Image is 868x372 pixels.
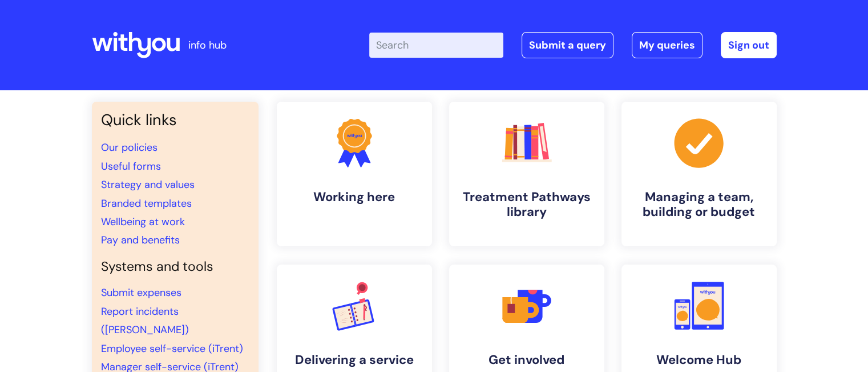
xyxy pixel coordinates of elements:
p: info hub [188,36,227,54]
a: Branded templates [101,197,192,210]
a: Working here [277,102,432,246]
a: Submit expenses [101,286,181,299]
h4: Systems and tools [101,259,249,275]
a: Useful forms [101,159,161,173]
a: Our policies [101,141,158,154]
a: Strategy and values [101,178,195,191]
h4: Treatment Pathways library [458,190,595,220]
input: Search [369,33,503,58]
h4: Get involved [458,353,595,367]
a: Treatment Pathways library [449,102,604,246]
a: Sign out [721,32,777,58]
a: Employee self-service (iTrent) [101,342,243,355]
a: My queries [632,32,703,58]
div: | - [369,32,777,58]
a: Submit a query [522,32,613,58]
h4: Managing a team, building or budget [631,190,768,220]
h4: Working here [286,190,423,205]
a: Wellbeing at work [101,215,185,229]
a: Report incidents ([PERSON_NAME]) [101,305,189,337]
h3: Quick links [101,111,249,129]
a: Managing a team, building or budget [621,102,777,246]
h4: Welcome Hub [631,353,768,367]
a: Pay and benefits [101,233,180,247]
h4: Delivering a service [286,353,423,367]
